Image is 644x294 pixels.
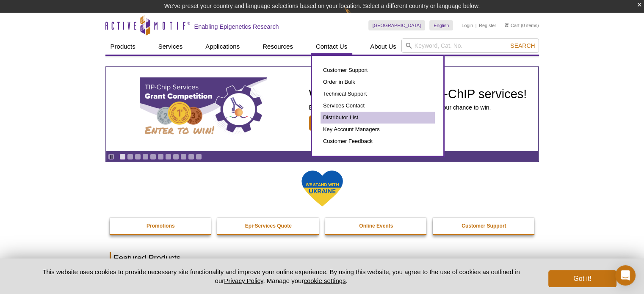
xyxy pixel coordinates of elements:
a: Go to slide 7 [165,154,171,160]
p: Enter our TIP-ChIP services grant competition for your chance to win. [309,104,527,111]
strong: Online Events [359,223,393,229]
a: [GEOGRAPHIC_DATA] [368,20,426,30]
button: Search [508,42,537,49]
a: Cart [505,22,520,28]
a: TIP-ChIP Services Grant Competition Win up to $45,000 in TIP-ChIP services! Enter our TIP-ChIP se... [106,67,538,151]
li: | [475,20,477,30]
article: TIP-ChIP Services Grant Competition [106,67,538,151]
a: Go to slide 5 [150,154,156,160]
a: Applications [200,38,245,55]
a: Go to slide 10 [188,154,194,160]
img: We Stand With Ukraine [301,170,343,207]
span: Search [510,42,535,49]
a: Services [153,38,188,55]
input: Keyword, Cat. No. [401,38,539,53]
a: Go to slide 3 [135,154,141,160]
img: Change Here [345,6,367,26]
p: This website uses cookies to provide necessary site functionality and improve your online experie... [28,267,535,285]
img: Your Cart [505,23,509,27]
a: Resources [257,38,298,55]
h2: Featured Products [110,252,535,264]
a: Go to slide 1 [119,154,126,160]
a: Promotions [110,218,212,234]
a: Login [462,22,473,28]
a: Go to slide 4 [142,154,149,160]
a: Go to slide 11 [196,154,202,160]
a: Register [479,22,496,28]
button: cookie settings [304,277,345,284]
a: Go to slide 8 [173,154,179,160]
h2: Win up to $45,000 in TIP-ChIP services! [309,88,527,100]
li: (0 items) [505,20,539,30]
a: Key Account Managers [321,124,435,135]
a: Toggle autoplay [108,154,114,160]
a: Customer Feedback [321,135,435,147]
a: Go to slide 9 [180,154,187,160]
img: TIP-ChIP Services Grant Competition [140,77,267,141]
div: Open Intercom Messenger [615,265,636,286]
a: Services Contact [321,100,435,112]
a: Order in Bulk [321,76,435,88]
a: Customer Support [321,64,435,76]
a: Go to slide 2 [127,154,133,160]
a: Privacy Policy [224,277,263,284]
a: Technical Support [321,88,435,100]
strong: Epi-Services Quote [245,223,292,229]
a: Contact Us [311,38,352,55]
button: Got it! [548,270,616,287]
a: Epi-Services Quote [217,218,320,234]
h2: Enabling Epigenetics Research [194,23,279,30]
a: English [429,20,453,30]
a: About Us [365,38,401,55]
a: Online Events [325,218,428,234]
a: Customer Support [433,218,535,234]
a: Products [105,38,141,55]
span: Learn More [309,115,359,131]
strong: Customer Support [462,223,506,229]
a: Go to slide 6 [158,154,164,160]
strong: Promotions [146,223,175,229]
a: Distributor List [321,112,435,124]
